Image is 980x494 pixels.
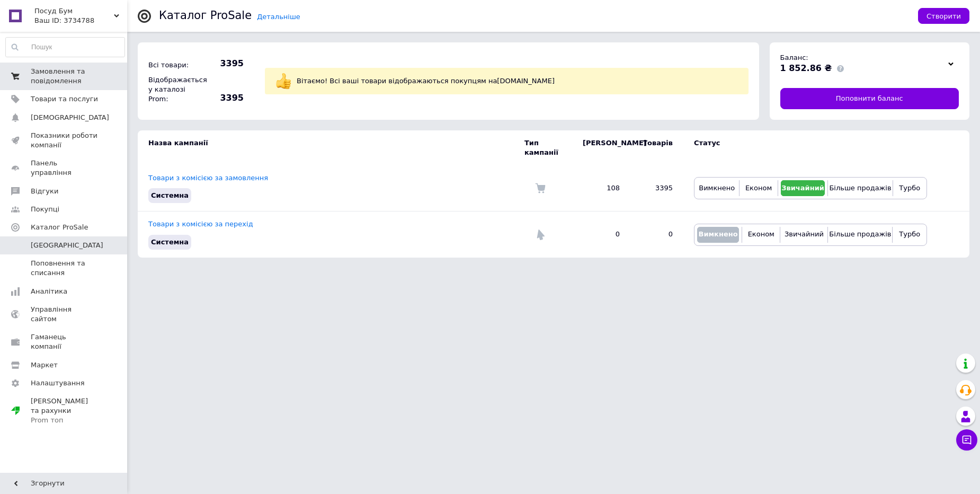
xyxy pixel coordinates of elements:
[146,58,204,73] div: Всі товари:
[535,230,546,240] img: Комісія за перехід
[829,230,891,238] span: Більше продажів
[572,165,630,211] td: 108
[207,92,244,104] span: 3395
[899,184,920,192] span: Турбо
[31,378,85,388] span: Налаштування
[836,94,903,103] span: Поповнити баланс
[829,184,891,192] span: Більше продажів
[699,184,735,192] span: Вимкнено
[572,211,630,258] td: 0
[831,180,889,196] button: Більше продажів
[34,6,114,16] span: Посуд Бум
[31,223,88,232] span: Каталог ProSale
[31,287,67,296] span: Аналітика
[31,396,98,426] span: [PERSON_NAME] та рахунки
[745,227,777,243] button: Економ
[159,10,252,21] div: Каталог ProSale
[926,12,961,20] span: Створити
[146,73,204,107] div: Відображається у каталозі Prom:
[151,238,189,246] span: Системна
[294,74,741,89] div: Вітаємо! Всі ваші товари відображаються покупцям на [DOMAIN_NAME]
[31,305,98,324] span: Управління сайтом
[785,230,824,238] span: Звичайний
[742,180,774,196] button: Економ
[151,191,189,199] span: Системна
[956,429,977,451] button: Чат з покупцем
[697,227,739,243] button: Вимкнено
[207,58,244,69] span: 3395
[783,227,825,243] button: Звичайний
[31,332,98,351] span: Гаманець компанії
[138,130,524,165] td: Назва кампанії
[275,73,291,89] img: :+1:
[748,230,774,238] span: Економ
[831,227,889,243] button: Більше продажів
[535,183,546,193] img: Комісія за замовлення
[697,180,736,196] button: Вимкнено
[572,130,630,165] td: [PERSON_NAME]
[698,230,737,238] span: Вимкнено
[31,259,98,278] span: Поповнення та списання
[683,130,927,165] td: Статус
[781,184,824,192] span: Звичайний
[630,165,683,211] td: 3395
[630,211,683,258] td: 0
[31,94,98,104] span: Товари та послуги
[31,205,59,214] span: Покупці
[31,416,98,425] div: Prom топ
[31,187,58,196] span: Відгуки
[780,63,832,73] span: 1 852.86 ₴
[6,38,124,57] input: Пошук
[918,8,969,24] button: Створити
[31,360,58,370] span: Маркет
[34,16,127,25] div: Ваш ID: 3734788
[148,220,253,228] a: Товари з комісією за перехід
[896,180,924,196] button: Турбо
[899,230,920,238] span: Турбо
[31,113,109,122] span: [DEMOGRAPHIC_DATA]
[257,13,300,21] a: Детальніше
[780,54,808,61] span: Баланс:
[745,184,772,192] span: Економ
[31,131,98,150] span: Показники роботи компанії
[31,241,103,250] span: [GEOGRAPHIC_DATA]
[148,174,268,182] a: Товари з комісією за замовлення
[524,130,572,165] td: Тип кампанії
[31,67,98,86] span: Замовлення та повідомлення
[780,88,959,109] a: Поповнити баланс
[630,130,683,165] td: Товарів
[781,180,825,196] button: Звичайний
[31,158,98,178] span: Панель управління
[895,227,924,243] button: Турбо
